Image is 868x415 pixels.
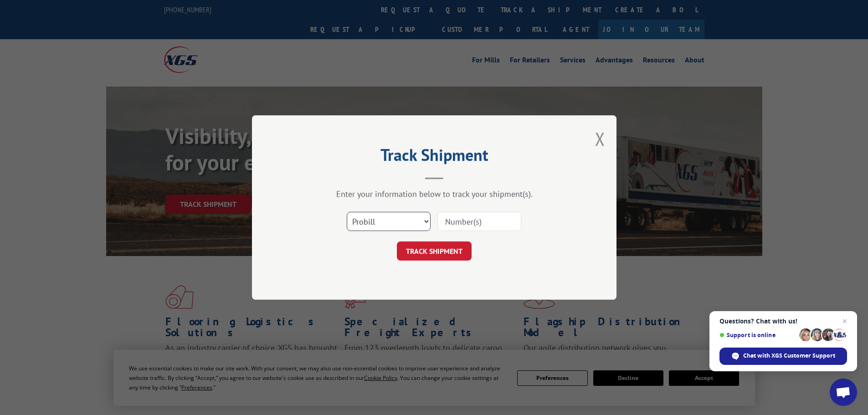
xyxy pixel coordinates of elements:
[830,379,857,406] div: Open chat
[298,149,571,166] h2: Track Shipment
[719,318,847,325] span: Questions? Chat with us!
[719,332,796,338] span: Support is online
[397,241,472,261] button: TRACK SHIPMENT
[743,352,835,360] span: Chat with XGS Customer Support
[298,189,571,199] div: Enter your information below to track your shipment(s).
[839,316,850,327] span: Close chat
[595,127,605,151] button: Close modal
[719,348,847,365] div: Chat with XGS Customer Support
[437,212,521,231] input: Number(s)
